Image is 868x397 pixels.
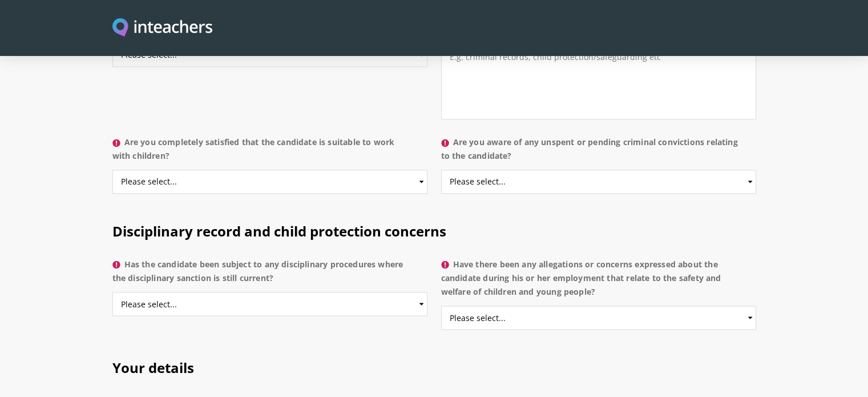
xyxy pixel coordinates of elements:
label: Are you completely satisfied that the candidate is suitable to work with children? [112,135,427,170]
a: Visit this site's homepage [112,18,213,38]
img: Inteachers [112,18,213,38]
label: Have there been any allegations or concerns expressed about the candidate during his or her emplo... [441,258,756,306]
span: Your details [112,358,194,376]
span: Disciplinary record and child protection concerns [112,222,446,240]
label: Has the candidate been subject to any disciplinary procedures where the disciplinary sanction is ... [112,258,427,292]
label: Are you aware of any unspent or pending criminal convictions relating to the candidate? [441,135,756,170]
